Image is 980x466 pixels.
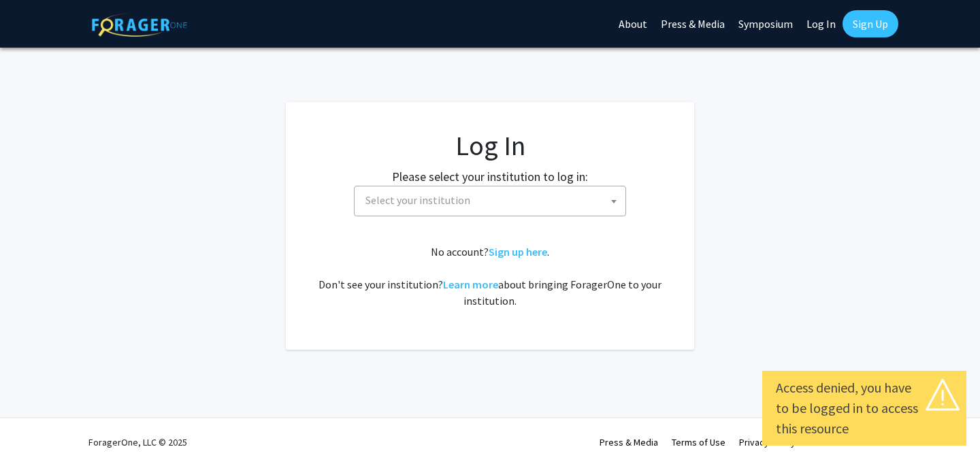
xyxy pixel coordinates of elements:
[354,186,626,216] span: Select your institution
[88,418,187,466] div: ForagerOne, LLC © 2025
[672,436,725,448] a: Terms of Use
[600,436,658,448] a: Press & Media
[443,278,498,291] a: Learn more about bringing ForagerOne to your institution
[489,245,547,259] a: Sign up here
[392,167,588,186] label: Please select your institution to log in:
[365,193,470,207] span: Select your institution
[776,378,953,439] div: Access denied, you have to be logged in to access this resource
[92,13,187,37] img: ForagerOne Logo
[313,244,667,309] div: No account? . Don't see your institution? about bringing ForagerOne to your institution.
[360,186,625,214] span: Select your institution
[313,129,667,162] h1: Log In
[843,10,898,37] a: Sign Up
[739,436,796,448] a: Privacy Policy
